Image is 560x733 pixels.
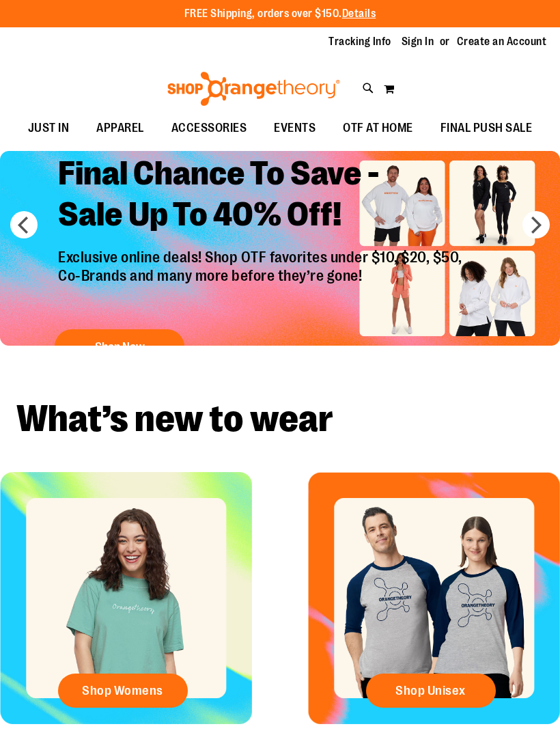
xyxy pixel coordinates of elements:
a: APPAREL [83,113,158,144]
a: Tracking Info [328,34,391,49]
a: EVENTS [260,113,329,144]
h2: What’s new to wear [16,400,544,438]
a: Shop Womens [58,674,188,708]
a: Details [342,8,376,20]
span: FINAL PUSH SALE [440,113,533,143]
span: APPAREL [96,113,144,143]
a: Final Chance To Save -Sale Up To 40% Off! Exclusive online deals! Shop OTF favorites under $10, $... [48,143,476,370]
a: Create an Account [457,34,547,49]
a: Shop Unisex [366,674,496,708]
a: FINAL PUSH SALE [427,113,546,144]
span: ACCESSORIES [171,113,247,143]
span: EVENTS [274,113,316,143]
img: Shop Orangetheory [165,72,342,106]
button: next [522,211,550,238]
p: Exclusive online deals! Shop OTF favorites under $10, $20, $50, Co-Brands and many more before th... [48,249,476,316]
button: prev [10,211,38,238]
a: JUST IN [14,113,83,144]
a: ACCESSORIES [158,113,261,144]
span: Shop Unisex [395,683,466,698]
p: FREE Shipping, orders over $150. [184,6,376,22]
span: Shop Womens [82,683,163,698]
span: JUST IN [28,113,70,143]
span: OTF AT HOME [343,113,413,143]
h2: Final Chance To Save - Sale Up To 40% Off! [48,143,476,249]
a: Sign In [402,34,434,49]
a: OTF AT HOME [329,113,427,144]
button: Shop Now [55,329,184,363]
